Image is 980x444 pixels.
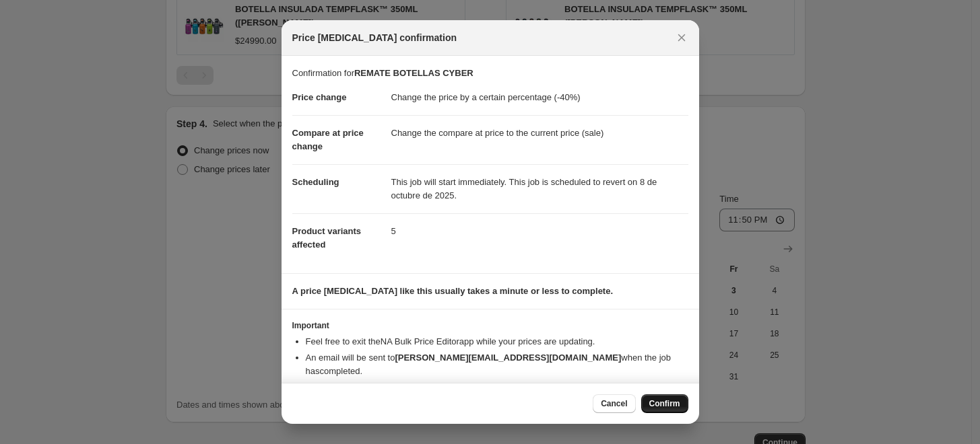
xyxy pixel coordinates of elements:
[306,351,688,378] li: An email will be sent to when the job has completed .
[391,80,688,115] dd: Change the price by a certain percentage (-40%)
[292,31,457,44] span: Price [MEDICAL_DATA] confirmation
[534,382,566,392] a: Settings
[391,213,688,249] dd: 5
[593,394,635,413] button: Cancel
[601,398,627,409] span: Cancel
[649,398,680,409] span: Confirm
[672,28,691,47] button: Close
[292,128,364,151] span: Compare at price change
[306,335,688,348] li: Feel free to exit the NA Bulk Price Editor app while your prices are updating.
[292,67,688,80] p: Confirmation for
[641,394,688,413] button: Confirm
[306,381,688,394] li: You can update your confirmation email address from your .
[292,320,688,331] h3: Important
[395,353,621,363] b: [PERSON_NAME][EMAIL_ADDRESS][DOMAIN_NAME]
[391,164,688,213] dd: This job will start immediately. This job is scheduled to revert on 8 de octubre de 2025.
[391,115,688,151] dd: Change the compare at price to the current price (sale)
[354,68,473,78] b: REMATE BOTELLAS CYBER
[292,226,362,250] span: Product variants affected
[292,92,347,102] span: Price change
[292,286,614,296] b: A price [MEDICAL_DATA] like this usually takes a minute or less to complete.
[292,177,339,187] span: Scheduling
